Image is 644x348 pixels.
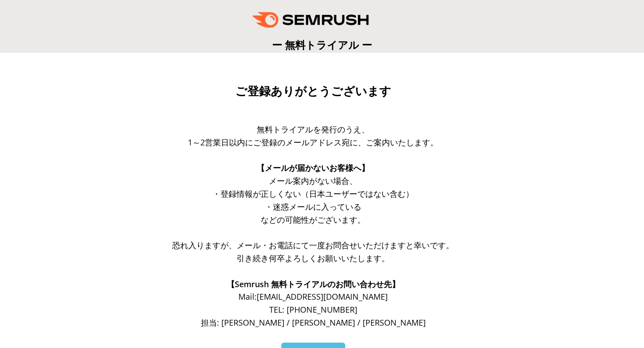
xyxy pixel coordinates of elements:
span: ー 無料トライアル ー [272,38,372,52]
span: TEL: [PHONE_NUMBER] [269,304,357,315]
span: 引き続き何卒よろしくお願いいたします。 [237,253,390,263]
span: 恐れ入りますが、メール・お電話にて一度お問合せいただけますと幸いです。 [172,240,454,250]
span: Mail: [EMAIL_ADDRESS][DOMAIN_NAME] [238,291,388,302]
span: ・登録情報が正しくない（日本ユーザーではない含む） [212,188,414,199]
span: 1～2営業日以内にご登録のメールアドレス宛に、ご案内いたします。 [188,137,438,148]
span: 【メールが届かないお客様へ】 [257,162,369,173]
span: ご登録ありがとうございます [235,85,391,98]
span: 無料トライアルを発行のうえ、 [257,124,369,135]
span: ・迷惑メールに入っている [265,201,361,212]
span: 【Semrush 無料トライアルのお問い合わせ先】 [227,279,400,289]
span: などの可能性がございます。 [261,214,365,225]
span: 担当: [PERSON_NAME] / [PERSON_NAME] / [PERSON_NAME] [201,317,426,328]
span: メール案内がない場合、 [269,175,357,186]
